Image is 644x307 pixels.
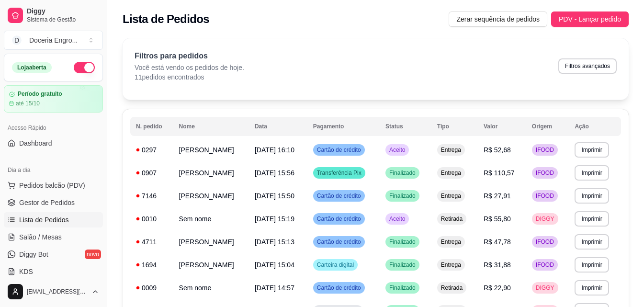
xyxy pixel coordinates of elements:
[16,100,40,107] article: até 15/10
[135,72,244,82] p: 11 pedidos encontrados
[173,161,249,184] td: [PERSON_NAME]
[575,257,609,273] button: Imprimir
[439,238,463,246] span: Entrega
[4,195,103,210] a: Gestor de Pedidos
[431,117,478,136] th: Tipo
[29,35,78,45] div: Doceria Engro ...
[387,261,418,269] span: Finalizado
[307,117,380,136] th: Pagamento
[12,62,52,73] div: Loja aberta
[4,247,103,262] a: Diggy Botnovo
[19,198,75,207] span: Gestor de Pedidos
[315,146,363,154] span: Cartão de crédito
[439,215,464,223] span: Retirada
[4,162,103,178] div: Dia a dia
[4,178,103,193] button: Pedidos balcão (PDV)
[4,31,103,50] button: Select a team
[136,283,168,293] div: 0009
[135,50,244,62] p: Filtros para pedidos
[575,165,609,181] button: Imprimir
[136,237,168,247] div: 4711
[439,192,463,200] span: Entrega
[4,4,103,27] a: DiggySistema de Gestão
[526,117,569,136] th: Origem
[255,261,294,269] span: [DATE] 15:04
[315,192,363,200] span: Cartão de crédito
[255,169,294,177] span: [DATE] 15:56
[18,91,62,98] article: Período gratuito
[484,215,511,223] span: R$ 55,80
[27,288,88,296] span: [EMAIL_ADDRESS][DOMAIN_NAME]
[484,146,511,154] span: R$ 52,68
[575,280,609,296] button: Imprimir
[255,192,294,200] span: [DATE] 15:50
[173,253,249,276] td: [PERSON_NAME]
[456,14,540,24] span: Zerar sequência de pedidos
[19,250,48,259] span: Diggy Bot
[315,261,356,269] span: Carteira digital
[569,117,621,136] th: Ação
[387,192,418,200] span: Finalizado
[484,169,515,177] span: R$ 110,57
[534,146,556,154] span: IFOOD
[135,63,244,72] p: Você está vendo os pedidos de hoje.
[173,207,249,230] td: Sem nome
[534,169,556,177] span: IFOOD
[74,62,95,73] button: Alterar Status
[315,284,363,292] span: Cartão de crédito
[136,191,168,201] div: 7146
[19,267,33,276] span: KDS
[484,192,511,200] span: R$ 27,91
[449,11,547,27] button: Zerar sequência de pedidos
[4,136,103,151] a: Dashboard
[534,284,556,292] span: DIGGY
[387,215,407,223] span: Aceito
[136,214,168,224] div: 0010
[575,142,609,158] button: Imprimir
[27,16,99,23] span: Sistema de Gestão
[255,238,294,246] span: [DATE] 15:13
[136,260,168,270] div: 1694
[4,120,103,136] div: Acesso Rápido
[19,215,69,225] span: Lista de Pedidos
[380,117,431,136] th: Status
[534,192,556,200] span: IFOOD
[173,276,249,299] td: Sem nome
[4,85,103,113] a: Período gratuitoaté 15/10
[123,11,209,27] h2: Lista de Pedidos
[136,145,168,155] div: 0297
[173,230,249,253] td: [PERSON_NAME]
[575,234,609,250] button: Imprimir
[439,146,463,154] span: Entrega
[439,261,463,269] span: Entrega
[551,11,629,27] button: PDV - Lançar pedido
[315,238,363,246] span: Cartão de crédito
[484,238,511,246] span: R$ 47,78
[4,264,103,279] a: KDS
[575,188,609,204] button: Imprimir
[27,7,99,16] span: Diggy
[249,117,307,136] th: Data
[19,232,62,242] span: Salão / Mesas
[315,169,363,177] span: Transferência Pix
[387,238,418,246] span: Finalizado
[255,215,294,223] span: [DATE] 15:19
[387,169,418,177] span: Finalizado
[559,14,621,24] span: PDV - Lançar pedido
[534,215,556,223] span: DIGGY
[130,117,173,136] th: N. pedido
[173,138,249,161] td: [PERSON_NAME]
[478,117,526,136] th: Valor
[136,168,168,178] div: 0907
[19,181,85,190] span: Pedidos balcão (PDV)
[4,229,103,245] a: Salão / Mesas
[255,284,294,292] span: [DATE] 14:57
[439,169,463,177] span: Entrega
[439,284,464,292] span: Retirada
[315,215,363,223] span: Cartão de crédito
[4,212,103,227] a: Lista de Pedidos
[534,238,556,246] span: IFOOD
[387,146,407,154] span: Aceito
[12,35,22,45] span: D
[558,58,617,74] button: Filtros avançados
